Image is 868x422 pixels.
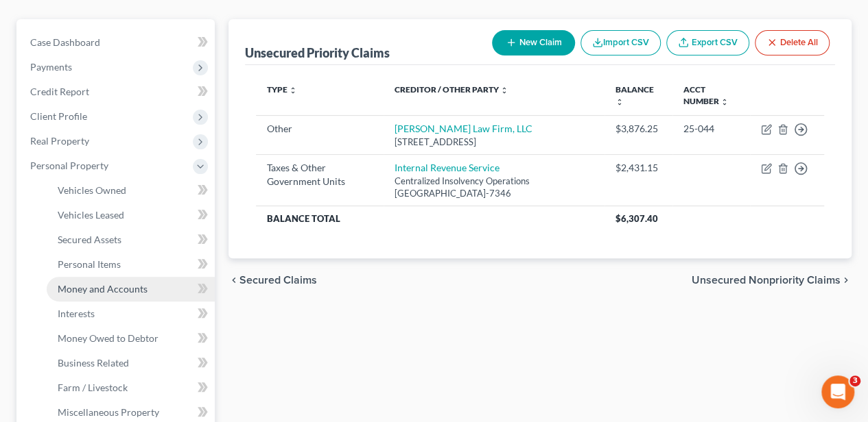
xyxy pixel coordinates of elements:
[30,135,89,147] span: Real Property
[47,375,215,400] a: Farm / Livestock
[58,209,124,221] span: Vehicles Leased
[666,30,749,55] a: Export CSV
[821,375,854,408] iframe: Intercom live chat
[30,61,72,73] span: Payments
[58,332,159,344] span: Money Owed to Debtor
[492,30,575,55] button: New Claim
[228,275,239,286] i: chevron_left
[30,110,87,122] span: Client Profile
[47,351,215,375] a: Business Related
[228,275,317,286] button: chevron_left Secured Claims
[30,36,100,48] span: Case Dashboard
[395,136,594,149] div: [STREET_ADDRESS]
[19,79,215,104] a: Credit Report
[245,45,390,61] div: Unsecured Priority Claims
[720,98,729,106] i: unfold_more
[58,184,126,196] span: Vehicles Owned
[47,203,215,227] a: Vehicles Leased
[841,275,852,286] i: chevron_right
[615,122,661,136] div: $3,876.25
[47,301,215,326] a: Interests
[683,84,729,106] a: Acct Number unfold_more
[256,206,605,231] th: Balance Total
[58,382,128,393] span: Farm / Livestock
[47,277,215,301] a: Money and Accounts
[580,30,661,55] button: Import CSV
[615,98,624,106] i: unfold_more
[239,275,317,286] span: Secured Claims
[47,326,215,351] a: Money Owed to Debtor
[395,123,532,134] a: [PERSON_NAME] Law Firm, LLC
[267,84,297,95] a: Type unfold_more
[58,406,159,418] span: Miscellaneous Property
[395,84,508,95] a: Creditor / Other Party unfold_more
[289,86,297,95] i: unfold_more
[47,178,215,203] a: Vehicles Owned
[30,86,89,97] span: Credit Report
[267,122,372,136] div: Other
[692,275,841,286] span: Unsecured Nonpriority Claims
[615,213,658,224] span: $6,307.40
[58,283,148,295] span: Money and Accounts
[58,357,129,369] span: Business Related
[47,252,215,277] a: Personal Items
[692,275,852,286] button: Unsecured Nonpriority Claims chevron_right
[58,234,121,245] span: Secured Assets
[47,227,215,252] a: Secured Assets
[30,160,108,171] span: Personal Property
[615,84,654,106] a: Balance unfold_more
[849,375,860,386] span: 3
[500,86,508,95] i: unfold_more
[683,122,739,136] div: 25-044
[58,258,121,270] span: Personal Items
[395,175,594,200] div: Centralized Insolvency Operations [GEOGRAPHIC_DATA]-7346
[395,162,500,173] a: Internal Revenue Service
[267,161,372,188] div: Taxes & Other Government Units
[58,308,95,319] span: Interests
[755,30,830,55] button: Delete All
[19,30,215,55] a: Case Dashboard
[615,161,661,175] div: $2,431.15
